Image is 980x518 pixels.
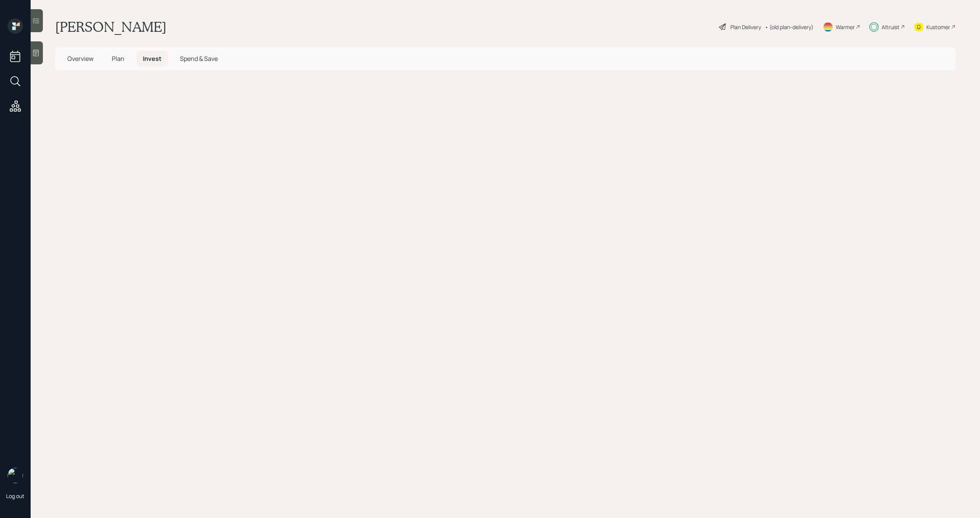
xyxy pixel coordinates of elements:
[926,23,950,31] div: Kustomer
[67,54,93,63] span: Overview
[765,23,813,31] div: • (old plan-delivery)
[6,492,24,500] div: Log out
[180,54,218,63] span: Spend & Save
[882,23,900,31] div: Altruist
[730,23,761,31] div: Plan Delivery
[836,23,855,31] div: Warmer
[112,54,124,63] span: Plan
[8,468,23,483] img: michael-russo-headshot.png
[143,54,162,63] span: Invest
[55,18,167,35] h1: [PERSON_NAME]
